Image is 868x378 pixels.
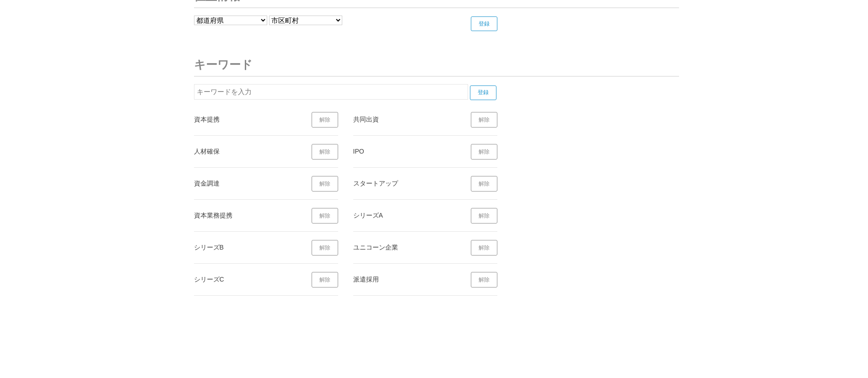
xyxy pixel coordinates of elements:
[194,84,468,100] input: キーワードを入力
[471,176,497,192] a: 解除
[194,145,297,157] div: 人材確保
[194,113,297,125] div: 資本提携
[353,177,456,189] div: スタートアップ
[194,209,297,221] div: 資本業務提携
[353,113,456,125] div: 共同出資
[194,177,297,189] div: 資金調達
[353,145,456,157] div: IPO
[471,112,497,128] a: 解除
[471,208,497,224] a: 解除
[312,112,338,128] a: 解除
[194,241,297,253] div: シリーズB
[353,241,456,253] div: ユニコーン企業
[353,273,456,285] div: 派遣採用
[471,240,497,256] a: 解除
[470,85,496,100] input: 登録
[194,273,297,285] div: シリーズC
[194,53,679,77] h3: キーワード
[312,240,338,256] a: 解除
[312,144,338,160] a: 解除
[312,208,338,224] a: 解除
[312,272,338,287] a: 解除
[312,176,338,192] a: 解除
[353,209,456,221] div: シリーズA
[471,16,497,31] input: 登録
[471,272,497,287] a: 解除
[471,144,497,160] a: 解除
